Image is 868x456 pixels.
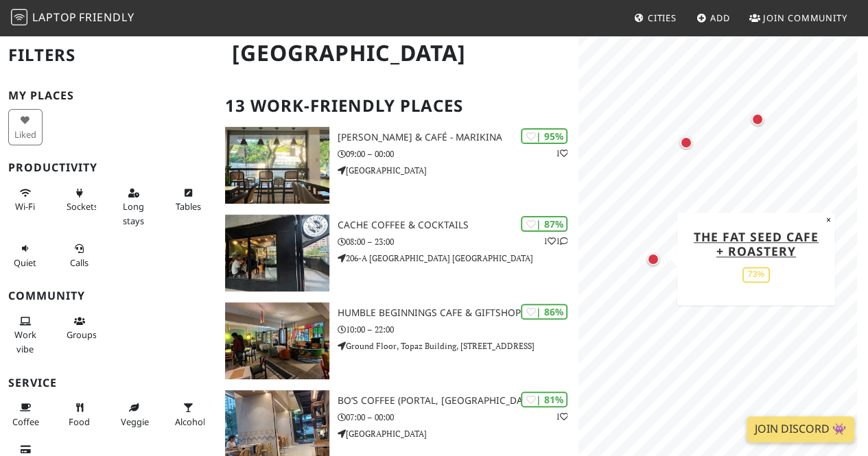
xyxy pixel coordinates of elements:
[15,200,35,213] span: Stable Wi-Fi
[8,310,43,360] button: Work vibe
[555,147,567,160] p: 1
[543,235,567,248] p: 1 1
[338,132,578,143] h3: [PERSON_NAME] & Café - Marikina
[12,416,39,428] span: Coffee
[338,252,578,265] p: 206-A [GEOGRAPHIC_DATA] [GEOGRAPHIC_DATA]
[338,307,578,319] h3: Humble Beginnings Cafe & Giftshop
[79,10,134,25] span: Friendly
[175,416,205,428] span: Alcohol
[11,9,27,25] img: LaptopFriendly
[694,228,819,259] a: The Fat Seed Cafe + Roastery
[123,200,144,226] span: Long stays
[62,310,97,346] button: Groups
[171,182,205,218] button: Tables
[14,256,36,269] span: Quiet
[67,200,98,213] span: Power sockets
[8,376,209,389] h3: Service
[744,106,771,133] div: Map marker
[67,328,97,341] span: Group tables
[555,410,567,423] p: 1
[14,328,36,355] span: People working
[338,395,578,407] h3: Bo’s Coffee (Portal, [GEOGRAPHIC_DATA])
[640,245,667,273] div: Map marker
[338,219,578,231] h3: Cache Coffee & Cocktails
[672,129,700,156] div: Map marker
[217,302,578,379] a: Humble Beginnings Cafe & Giftshop | 86% Humble Beginnings Cafe & Giftshop 10:00 – 22:00 Ground Fl...
[225,85,570,127] h2: 13 Work-Friendly Places
[521,128,567,144] div: | 95%
[822,213,835,228] button: Close popup
[742,267,770,283] div: 73%
[691,5,736,30] a: Add
[69,416,90,428] span: Food
[338,147,578,160] p: 09:00 – 00:00
[117,182,151,232] button: Long stays
[221,34,576,72] h1: [GEOGRAPHIC_DATA]
[338,427,578,440] p: [GEOGRAPHIC_DATA]
[32,10,77,25] span: Laptop
[62,237,97,274] button: Calls
[338,411,578,424] p: 07:00 – 00:00
[217,127,578,204] a: Sumio Ramen & Café - Marikina | 95% 1 [PERSON_NAME] & Café - Marikina 09:00 – 00:00 [GEOGRAPHIC_D...
[8,289,209,302] h3: Community
[521,392,567,407] div: | 81%
[338,235,578,248] p: 08:00 – 23:00
[225,302,329,379] img: Humble Beginnings Cafe & Giftshop
[225,127,329,204] img: Sumio Ramen & Café - Marikina
[8,34,209,76] h2: Filters
[629,5,682,30] a: Cities
[338,323,578,336] p: 10:00 – 22:00
[744,5,853,30] a: Join Community
[171,396,205,433] button: Alcohol
[648,12,677,24] span: Cities
[62,182,97,218] button: Sockets
[338,339,578,352] p: Ground Floor, Topaz Building, [STREET_ADDRESS]
[521,304,567,320] div: | 86%
[62,396,97,433] button: Food
[225,215,329,291] img: Cache Coffee & Cocktails
[8,237,43,274] button: Quiet
[11,6,134,30] a: LaptopFriendly LaptopFriendly
[70,256,89,269] span: Video/audio calls
[8,396,43,433] button: Coffee
[8,182,43,218] button: Wi-Fi
[710,12,730,24] span: Add
[217,215,578,291] a: Cache Coffee & Cocktails | 87% 11 Cache Coffee & Cocktails 08:00 – 23:00 206-A [GEOGRAPHIC_DATA] ...
[338,164,578,177] p: [GEOGRAPHIC_DATA]
[8,161,209,174] h3: Productivity
[8,89,209,102] h3: My Places
[121,416,149,428] span: Veggie
[117,396,151,433] button: Veggie
[175,200,200,213] span: Work-friendly tables
[521,216,567,232] div: | 87%
[763,12,847,24] span: Join Community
